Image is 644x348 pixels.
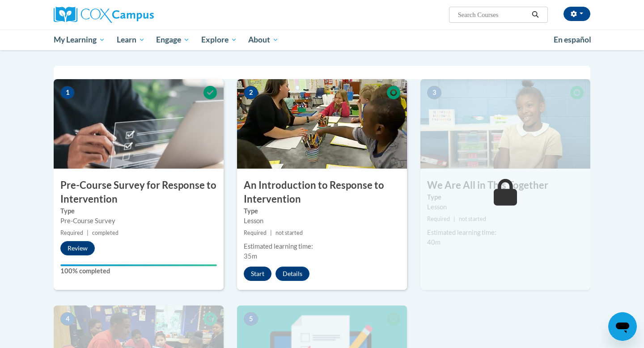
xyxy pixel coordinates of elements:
span: Required [244,229,267,236]
div: Main menu [40,30,604,50]
div: Estimated learning time: [427,228,584,238]
span: 4 [60,312,75,326]
span: not started [459,216,486,222]
label: Type [60,206,217,216]
iframe: Button to launch messaging window [608,312,637,341]
span: 2 [244,86,258,99]
a: My Learning [48,30,111,50]
span: not started [275,229,303,236]
a: Learn [111,30,151,50]
span: About [248,34,279,45]
a: Cox Campus [54,7,224,23]
span: completed [92,229,119,236]
span: My Learning [54,34,105,45]
span: Engage [156,34,190,45]
h3: An Introduction to Response to Intervention [237,178,407,206]
div: Your progress [60,264,217,266]
span: Required [60,229,83,236]
button: Search [529,9,542,20]
div: Estimated learning time: [244,242,400,251]
span: Learn [117,34,145,45]
span: 5 [244,312,258,326]
div: Lesson [244,216,400,226]
img: Course Image [420,79,590,169]
button: Review [60,241,95,255]
button: Details [275,267,309,281]
label: 100% completed [60,266,217,276]
h3: We Are All in This Together [420,178,590,192]
span: Required [427,216,450,222]
div: Pre-Course Survey [60,216,217,226]
span: | [453,216,455,222]
a: Explore [195,30,243,50]
a: About [243,30,285,50]
span: En español [554,35,591,44]
button: Account Settings [563,7,590,21]
label: Type [427,192,584,202]
span: | [270,229,272,236]
img: Course Image [237,79,407,169]
input: Search Courses [457,9,529,20]
a: Engage [150,30,195,50]
img: Course Image [54,79,224,169]
a: En español [548,30,597,49]
h3: Pre-Course Survey for Response to Intervention [54,178,224,206]
label: Type [244,206,400,216]
span: 3 [427,86,441,99]
span: | [87,229,89,236]
img: Cox Campus [54,7,154,23]
span: 40m [427,238,441,246]
span: 35m [244,252,257,260]
div: Lesson [427,202,584,212]
button: Start [244,267,271,281]
span: 1 [60,86,75,99]
span: Explore [201,34,237,45]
